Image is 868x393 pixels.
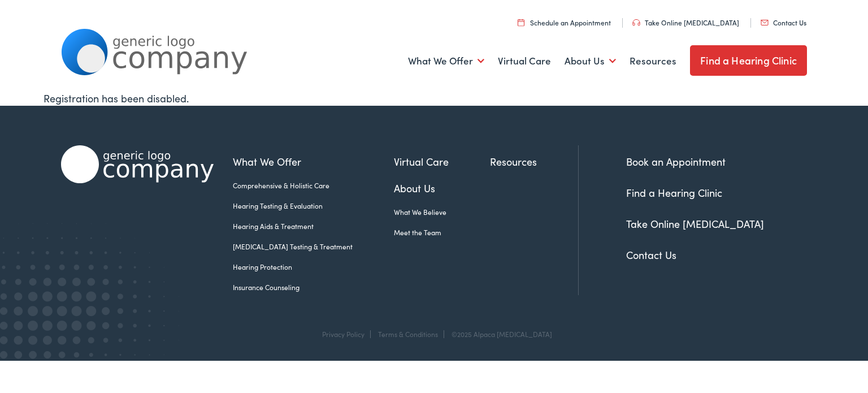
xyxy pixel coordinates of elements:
a: Comprehensive & Holistic Care [233,180,394,191]
a: Resources [630,40,676,82]
img: utility icon [518,19,524,26]
a: Resources [490,154,578,169]
a: Contact Us [761,18,806,27]
div: Registration has been disabled. [44,90,824,106]
img: Alpaca Audiology [61,145,214,183]
a: Hearing Aids & Treatment [233,221,394,231]
a: About Us [565,40,616,82]
img: utility icon [632,19,640,26]
img: utility icon [761,20,769,25]
a: Terms & Conditions [378,329,438,339]
a: What We Offer [408,40,484,82]
a: Hearing Testing & Evaluation [233,201,394,211]
div: ©2025 Alpaca [MEDICAL_DATA] [446,330,552,338]
a: Schedule an Appointment [518,18,611,27]
a: Find a Hearing Clinic [690,45,807,76]
a: Hearing Protection [233,262,394,272]
a: Virtual Care [498,40,551,82]
a: Virtual Care [394,154,490,169]
a: What We Offer [233,154,394,169]
a: Privacy Policy [322,329,364,339]
a: Take Online [MEDICAL_DATA] [626,217,764,231]
a: Contact Us [626,248,676,262]
a: [MEDICAL_DATA] Testing & Treatment [233,241,394,252]
a: About Us [394,180,490,196]
a: Find a Hearing Clinic [626,185,722,200]
a: Take Online [MEDICAL_DATA] [632,18,739,27]
a: Insurance Counseling [233,282,394,292]
a: Book an Appointment [626,154,726,169]
a: Meet the Team [394,227,490,237]
a: What We Believe [394,207,490,217]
